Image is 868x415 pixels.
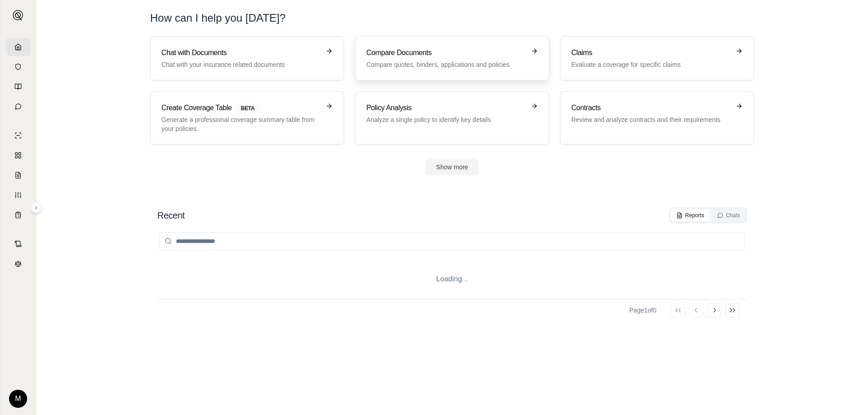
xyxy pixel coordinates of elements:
[671,209,710,222] button: Reports
[6,186,30,204] a: Custom Report
[6,38,30,56] a: Home
[366,47,525,58] h3: Compare Documents
[571,115,730,124] p: Review and analyze contracts and their requirements
[6,255,30,273] a: Legal Search Engine
[629,306,656,315] div: Page 1 of 0
[571,60,730,69] p: Evaluate a coverage for specific claims
[560,36,754,80] a: ClaimsEvaluate a coverage for specific claims
[161,103,320,113] h3: Create Coverage Table
[355,91,549,145] a: Policy AnalysisAnalyze a single policy to identify key details
[157,209,184,222] h2: Recent
[717,212,740,219] div: Chats
[150,11,754,25] h1: How can I help you [DATE]?
[560,91,754,145] a: ContractsReview and analyze contracts and their requirements
[9,6,27,24] button: Expand sidebar
[236,103,260,113] span: BETA
[150,36,344,80] a: Chat with DocumentsChat with your insurance related documents
[571,47,730,58] h3: Claims
[9,390,27,408] div: M
[6,166,30,184] a: Claim Coverage
[157,259,747,299] div: Loading...
[161,47,320,58] h3: Chat with Documents
[712,209,745,222] button: Chats
[6,126,30,145] a: Single Policy
[366,115,525,124] p: Analyze a single policy to identify key details
[161,115,320,133] p: Generate a professional coverage summary table from your policies.
[6,146,30,164] a: Policy Comparisons
[571,103,730,113] h3: Contracts
[13,10,24,21] img: Expand sidebar
[6,235,30,253] a: Contract Analysis
[150,91,344,145] a: Create Coverage TableBETAGenerate a professional coverage summary table from your policies.
[6,58,30,76] a: Documents Vault
[355,36,549,80] a: Compare DocumentsCompare quotes, binders, applications and policies
[366,60,525,69] p: Compare quotes, binders, applications and policies
[31,202,42,213] button: Expand sidebar
[425,159,479,175] button: Show more
[6,206,30,224] a: Coverage Table
[676,212,704,219] div: Reports
[161,60,320,69] p: Chat with your insurance related documents
[6,98,30,116] a: Chat
[366,103,525,113] h3: Policy Analysis
[6,78,30,96] a: Prompt Library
